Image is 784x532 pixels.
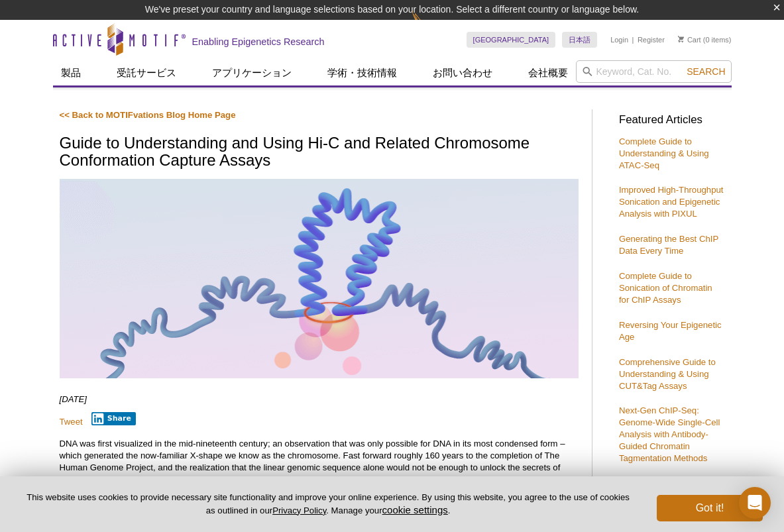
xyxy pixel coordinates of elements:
[678,32,732,48] li: (0 items)
[53,60,89,85] a: 製品
[467,32,556,48] a: [GEOGRAPHIC_DATA]
[60,110,236,120] a: << Back to MOTIFvations Blog Home Page
[619,405,720,463] a: Next-Gen ChIP-Seq: Genome-Wide Single-Cell Analysis with Antibody-Guided Chromatin Tagmentation M...
[657,495,763,521] button: Got it!
[204,60,300,85] a: アプリケーション
[632,32,634,48] li: |
[619,357,716,391] a: Comprehensive Guide to Understanding & Using CUT&Tag Assays
[60,394,87,404] em: [DATE]
[683,66,729,78] button: Search
[619,271,712,305] a: Complete Guide to Sonication of Chromatin for ChIP Assays
[678,35,701,44] a: Cart
[610,35,628,44] a: Login
[619,136,709,170] a: Complete Guide to Understanding & Using ATAC-Seq
[21,492,635,517] p: This website uses cookies to provide necessary site functionality and improve your online experie...
[619,185,724,219] a: Improved High-Throughput Sonication and Epigenetic Analysis with PIXUL
[520,60,576,85] a: 会社概要
[678,36,684,42] img: Your Cart
[638,35,665,44] a: Register
[382,504,448,515] button: cookie settings
[272,505,326,515] a: Privacy Policy
[60,179,579,378] img: Hi-C
[319,60,405,85] a: 学術・技術情報
[425,60,500,85] a: お問い合わせ
[739,487,771,519] div: Open Intercom Messenger
[412,10,447,41] img: Change Here
[91,412,136,425] button: Share
[60,438,579,486] p: DNA was first visualized in the mid-nineteenth century; an observation that was only possible for...
[60,134,579,171] h1: Guide to Understanding and Using Hi-C and Related Chromosome Conformation Capture Assays
[192,36,325,48] h2: Enabling Epigenetics Research
[619,234,718,256] a: Generating the Best ChIP Data Every Time
[619,115,725,126] h3: Featured Articles
[619,320,722,342] a: Reversing Your Epigenetic Age
[687,66,725,77] span: Search
[562,32,597,48] a: 日本語
[60,417,83,427] a: Tweet
[109,60,184,85] a: 受託サービス
[576,60,732,83] input: Keyword, Cat. No.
